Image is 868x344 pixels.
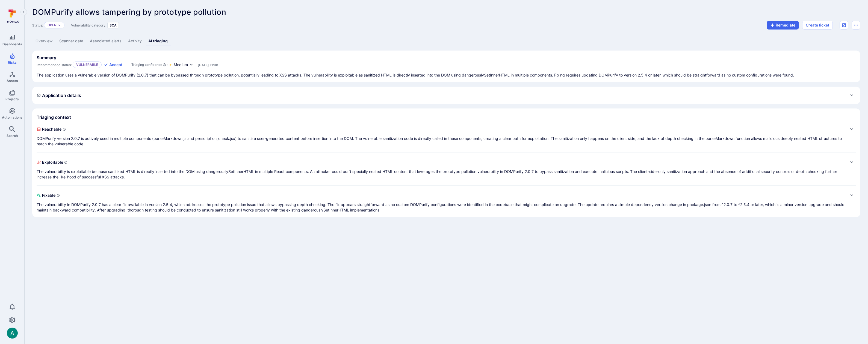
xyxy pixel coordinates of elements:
[125,36,145,46] a: Activity
[32,36,860,46] div: Vulnerability tabs
[37,169,845,180] p: The vulnerability is exploitable because sanitized HTML is directly inserted into the DOM using d...
[87,36,125,46] a: Associated alerts
[7,79,18,83] span: Assets
[20,9,27,15] button: Expand navigation menu
[7,134,18,138] span: Search
[131,62,162,67] span: Triaging confidence
[37,125,845,134] span: Reachable
[131,62,168,67] div: :
[37,191,856,213] div: Expand
[802,21,833,30] button: Create ticket
[37,93,81,98] h2: Application details
[56,36,87,46] a: Scanner data
[2,115,22,119] span: Automations
[7,328,18,339] div: Arjan Dehar
[48,23,57,27] button: Open
[174,62,188,67] span: Medium
[37,191,845,200] span: Fixable
[107,22,119,28] div: SCA
[198,63,218,67] span: Only visible to Tromzo users
[63,128,66,131] svg: Indicates if a vulnerability code, component, function or a library can actually be reached or in...
[852,21,860,30] button: Options menu
[5,97,19,101] span: Projects
[840,21,848,30] div: Open original issue
[32,87,860,104] div: Expand
[163,62,166,67] svg: AI Triaging Agent self-evaluates the confidence behind recommended status based on the depth and ...
[64,161,67,164] svg: Indicates if a vulnerability can be exploited by an attacker to gain unauthorized access, execute...
[37,202,845,213] p: The vulnerability in DOMPurify 2.0.7 has a clear fix available in version 2.5.4, which addresses ...
[7,328,18,339] img: ACg8ocLSa5mPYBaXNx3eFu_EmspyJX0laNWN7cXOFirfQ7srZveEpg=s96-c
[145,36,171,46] a: AI triaging
[58,23,61,27] button: Expand dropdown
[71,23,106,27] span: Vulnerability category:
[32,7,226,17] span: DOMPurify allows tampering by prototype pollution
[57,194,60,197] svg: Indicates if a vulnerability can be remediated or patched easily
[37,55,56,60] h2: Summary
[767,21,799,30] button: Remediate
[2,42,22,46] span: Dashboards
[37,158,856,180] div: Expand
[73,61,102,68] p: Vulnerable
[37,158,845,167] span: Exploitable
[22,10,26,14] i: Expand navigation menu
[32,36,56,46] a: Overview
[174,62,193,68] button: Medium
[104,62,122,67] button: Accept
[32,23,43,27] span: Status:
[37,72,856,78] p: The application uses a vulnerable version of DOMPurify (2.0.7) that can be bypassed through proto...
[37,136,845,147] p: DOMPurify version 2.0.7 is actively used in multiple components (parseMarkdown.js and prescriptio...
[37,114,71,120] h2: Triaging context
[37,63,72,67] span: Recommended status:
[37,125,856,147] div: Expand
[8,60,17,64] span: Risks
